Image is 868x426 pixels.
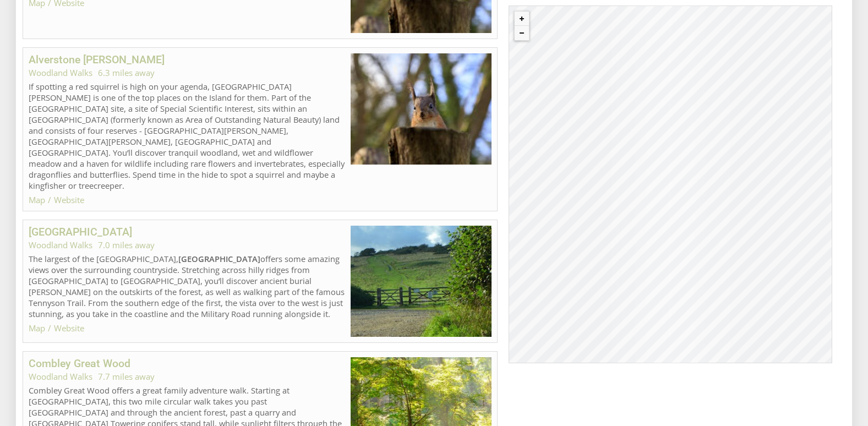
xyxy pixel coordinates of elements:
[29,253,345,319] p: The largest of the [GEOGRAPHIC_DATA], offers some amazing views over the surrounding countryside....
[515,26,529,40] button: Zoom out
[29,371,92,382] a: Woodland Walks
[29,194,45,205] a: Map
[54,194,84,205] a: Website
[29,226,132,238] a: [GEOGRAPHIC_DATA]
[178,253,260,264] strong: [GEOGRAPHIC_DATA]
[54,323,84,334] a: Website
[351,226,492,336] img: Brighstone Forest
[98,239,155,250] li: 7.0 miles away
[29,81,345,191] p: If spotting a red squirrel is high on your agenda, [GEOGRAPHIC_DATA][PERSON_NAME] is one of the t...
[29,239,92,250] a: Woodland Walks
[509,6,832,363] canvas: Map
[29,53,165,66] a: Alverstone [PERSON_NAME]
[351,53,492,164] img: Alverstone Mead
[29,323,45,334] a: Map
[29,67,92,78] a: Woodland Walks
[515,12,529,26] button: Zoom in
[29,357,130,370] a: Combley Great Wood
[98,67,155,78] li: 6.3 miles away
[98,371,155,382] li: 7.7 miles away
